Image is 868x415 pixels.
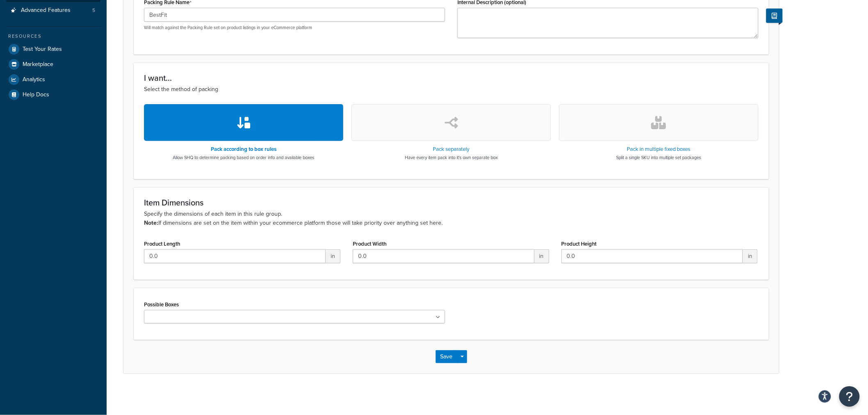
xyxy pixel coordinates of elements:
p: Select the method of packing [144,85,758,94]
button: Show Help Docs [766,9,783,23]
p: Split a single SKU into multiple set packages [617,154,701,161]
a: Advanced Features5 [6,3,101,18]
p: Allow SHQ to determine packing based on order info and available boxes [173,154,315,161]
span: Analytics [23,76,45,83]
button: Open Resource Center [839,386,860,407]
span: Marketplace [23,61,53,68]
label: Product Height [562,241,597,247]
a: Help Docs [6,87,101,102]
h3: Pack in multiple fixed boxes [617,146,701,152]
button: Save [436,350,458,363]
p: Will match against the Packing Rule set on product listings in your eCommerce platform [144,25,445,31]
p: Specify the dimensions of each item in this rule group. If dimensions are set on the item within ... [144,210,758,228]
p: Have every item pack into it's own separate box [405,154,498,161]
div: Resources [6,33,101,40]
span: 5 [92,7,95,14]
span: Test Your Rates [23,46,62,53]
span: in [743,249,758,263]
span: Advanced Features [21,7,71,14]
li: Advanced Features [6,3,101,18]
span: in [535,249,549,263]
h3: Pack separately [405,146,498,152]
b: Note: [144,219,158,227]
span: Help Docs [23,91,49,98]
h3: Pack according to box rules [173,146,315,152]
h3: Item Dimensions [144,198,758,207]
a: Analytics [6,72,101,87]
label: Product Length [144,241,180,247]
a: Test Your Rates [6,42,101,57]
h3: I want... [144,73,758,82]
label: Possible Boxes [144,301,179,308]
span: in [326,249,340,263]
a: Marketplace [6,57,101,72]
label: Product Width [353,241,386,247]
